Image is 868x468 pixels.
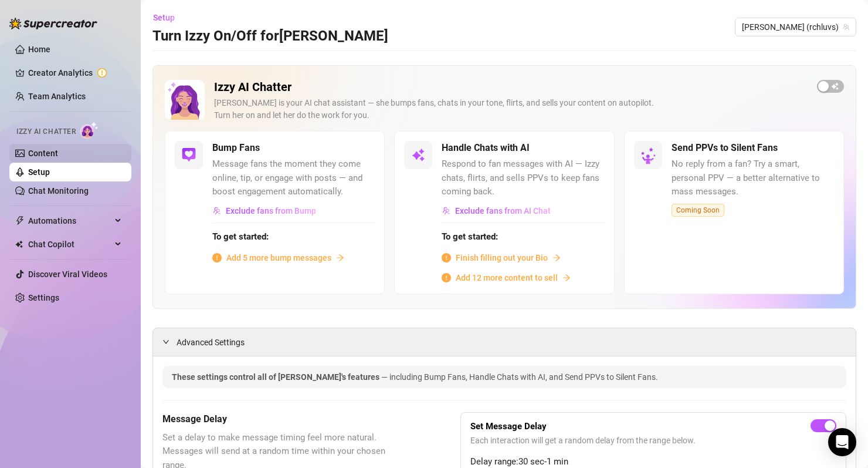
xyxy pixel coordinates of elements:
span: These settings control all of [PERSON_NAME]'s features [172,372,381,382]
span: Each interaction will get a random delay from the range below. [470,434,836,447]
span: Izzy AI Chatter [16,126,76,137]
span: Automations [28,211,111,230]
span: info-circle [442,273,451,282]
button: Exclude fans from Bump [212,201,317,220]
span: Coming Soon [672,204,724,217]
span: Add 12 more content to sell [456,271,558,284]
a: Team Analytics [28,92,86,101]
span: Message fans the moment they come online, tip, or engage with posts — and boost engagement automa... [212,157,375,199]
img: logo-BBDzfeDw.svg [9,18,97,29]
span: No reply from a fan? Try a smart, personal PPV — a better alternative to mass messages. [672,157,834,199]
div: Open Intercom Messenger [828,428,856,456]
span: info-circle [442,253,451,262]
span: Finish filling out your Bio [456,251,548,264]
h2: Izzy AI Chatter [214,80,808,95]
strong: Set Message Delay [470,421,547,432]
span: Exclude fans from AI Chat [455,206,551,216]
a: Chat Monitoring [28,186,89,196]
img: Izzy AI Chatter [165,80,205,120]
img: AI Chatter [80,122,99,139]
img: Chat Copilot [15,240,23,248]
h5: Handle Chats with AI [442,141,530,155]
a: Discover Viral Videos [28,270,107,279]
h3: Turn Izzy On/Off for [PERSON_NAME] [152,27,388,46]
a: Settings [28,293,59,302]
button: Exclude fans from AI Chat [442,201,551,220]
a: Home [28,45,50,54]
a: Setup [28,167,50,177]
img: svg%3e [182,148,196,162]
span: Setup [153,13,175,22]
span: arrow-right [552,254,561,262]
div: [PERSON_NAME] is your AI chat assistant — she bumps fans, chats in your tone, flirts, and sells y... [214,97,808,122]
h5: Message Delay [162,412,402,426]
span: Chat Copilot [28,235,111,254]
a: Content [28,149,58,158]
span: arrow-right [562,274,571,282]
span: Advanced Settings [177,336,245,349]
span: Rachel (rchluvs) [742,18,849,36]
span: team [843,23,850,31]
img: svg%3e [442,207,450,215]
h5: Send PPVs to Silent Fans [672,141,778,155]
span: thunderbolt [15,216,25,225]
span: arrow-right [336,254,344,262]
button: Setup [152,8,184,27]
a: Creator Analytics exclamation-circle [28,63,122,82]
strong: To get started: [442,231,498,242]
h5: Bump Fans [212,141,260,155]
strong: To get started: [212,231,269,242]
img: svg%3e [213,207,221,215]
div: expanded [162,335,177,348]
span: expanded [162,338,169,345]
img: svg%3e [411,148,425,162]
span: Respond to fan messages with AI — Izzy chats, flirts, and sells PPVs to keep fans coming back. [442,157,604,199]
img: silent-fans-ppv-o-N6Mmdf.svg [640,147,659,166]
span: Exclude fans from Bump [226,206,316,216]
span: Add 5 more bump messages [226,251,331,264]
span: — including Bump Fans, Handle Chats with AI, and Send PPVs to Silent Fans. [381,372,658,382]
span: info-circle [212,253,222,262]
